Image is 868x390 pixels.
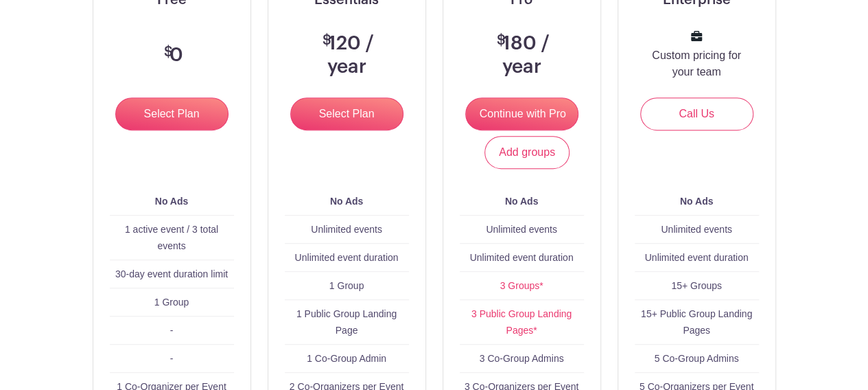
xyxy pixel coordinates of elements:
span: 1 Co-Group Admin [307,353,386,364]
input: Continue with Pro [465,97,578,130]
input: Select Plan [290,97,403,130]
b: No Ads [505,196,538,207]
span: 1 active event / 3 total events [125,224,218,251]
span: $ [164,45,173,59]
b: No Ads [680,196,713,207]
span: Unlimited events [486,224,557,235]
b: No Ads [330,196,363,207]
span: Unlimited event duration [645,252,749,263]
span: Unlimited event duration [470,252,574,263]
h3: 120 / year [301,32,392,78]
span: 15+ Groups [671,280,722,291]
a: 3 Groups* [500,280,543,291]
span: $ [497,34,506,47]
span: 5 Co-Group Admins [655,353,739,364]
span: - [170,325,174,336]
h3: 180 / year [476,32,567,78]
span: Unlimited events [661,224,732,235]
span: 15+ Public Group Landing Pages [641,308,752,336]
span: 1 Group [329,280,364,291]
span: 1 Public Group Landing Page [296,308,397,336]
a: Call Us [640,97,753,130]
a: Add groups [484,136,570,169]
a: 3 Public Group Landing Pages* [471,308,572,336]
span: - [170,353,174,364]
span: 3 Co-Group Admins [480,353,564,364]
span: Unlimited events [311,224,382,235]
span: Unlimited event duration [295,252,399,263]
span: $ [322,34,331,47]
h3: 0 [161,44,183,67]
p: Custom pricing for your team [651,47,742,80]
span: 1 Group [154,297,189,308]
span: 30-day event duration limit [115,268,228,279]
input: Select Plan [115,97,228,130]
b: No Ads [155,196,188,207]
